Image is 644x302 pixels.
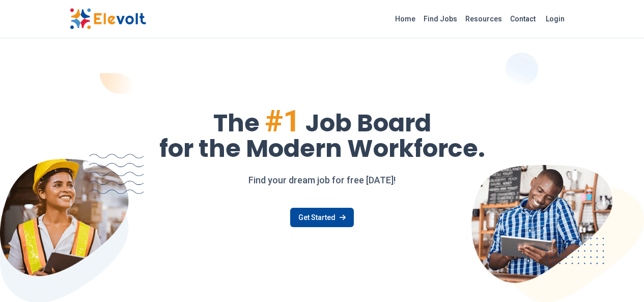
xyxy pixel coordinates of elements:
span: #1 [265,103,300,139]
h1: The Job Board for the Modern Workforce. [70,106,575,161]
img: Elevolt [70,8,146,30]
a: Home [391,11,419,27]
p: Find your dream job for free [DATE]! [70,173,575,187]
a: Resources [461,11,506,27]
a: Get Started [290,208,354,227]
a: Find Jobs [419,11,461,27]
a: Contact [506,11,540,27]
a: Login [540,9,571,29]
